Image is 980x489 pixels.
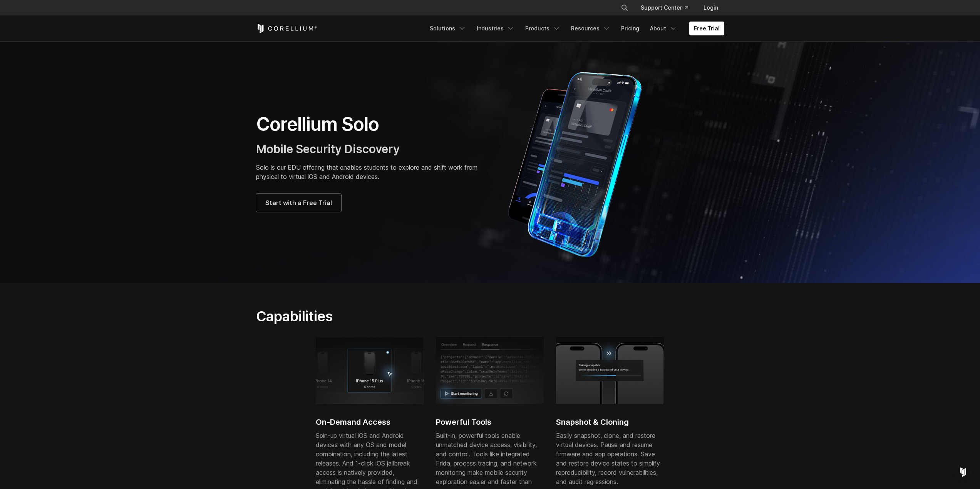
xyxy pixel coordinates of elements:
div: Navigation Menu [611,1,724,15]
span: Start with a Free Trial [265,198,332,207]
a: Products [521,22,565,35]
h2: Capabilities [256,308,563,325]
img: Corellium Solo for mobile app security solutions [498,66,663,259]
a: Start with a Free Trial [256,194,341,212]
a: Login [697,1,724,15]
a: Solutions [425,22,471,35]
a: Free Trial [689,22,724,35]
p: Solo is our EDU offering that enables students to explore and shift work from physical to virtual... [256,163,482,181]
a: About [645,22,682,35]
h2: On-Demand Access [316,416,424,428]
img: iPhone 17 Plus; 6 cores [316,337,424,404]
div: Open Intercom Messenger [954,463,972,481]
img: Powerful Tools enabling unmatched device access, visibility, and control [436,337,544,404]
a: Resources [566,22,615,35]
div: Navigation Menu [425,22,724,35]
h1: Corellium Solo [256,113,482,136]
span: Mobile Security Discovery [256,142,400,156]
button: Search [618,1,632,15]
a: Pricing [616,22,644,35]
h2: Snapshot & Cloning [556,416,664,428]
h2: Powerful Tools [436,416,544,428]
a: Corellium Home [256,24,317,33]
img: Process of taking snapshot and creating a backup of the iPhone virtual device. [556,337,664,404]
a: Industries [472,22,519,35]
p: Easily snapshot, clone, and restore virtual devices. Pause and resume firmware and app operations... [556,431,664,486]
a: Support Center [635,1,694,15]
